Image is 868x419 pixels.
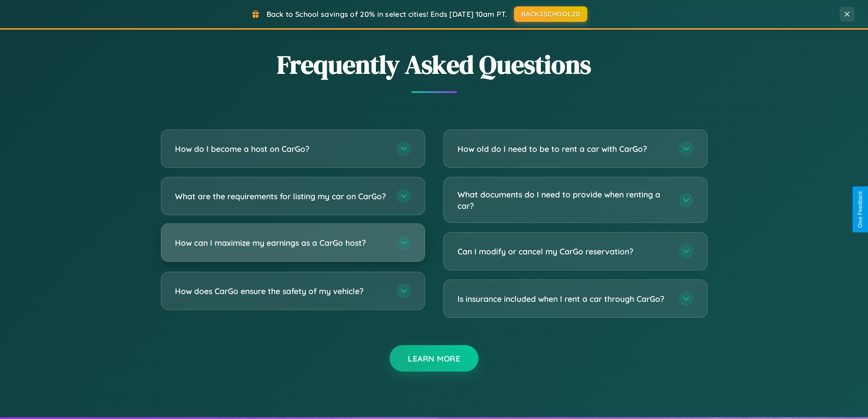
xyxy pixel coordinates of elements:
h2: Frequently Asked Questions [161,47,708,82]
h3: How old do I need to be to rent a car with CarGo? [457,143,670,155]
h3: How does CarGo ensure the safety of my vehicle? [175,285,387,297]
div: Give Feedback [857,191,863,228]
h3: What are the requirements for listing my car on CarGo? [175,191,387,202]
h3: How can I maximize my earnings as a CarGo host? [175,237,387,248]
h3: Is insurance included when I rent a car through CarGo? [457,293,670,305]
h3: How do I become a host on CarGo? [175,143,387,155]
h3: What documents do I need to provide when renting a car? [457,189,670,211]
button: BACK2SCHOOL20 [514,6,587,22]
span: Back to School savings of 20% in select cities! Ends [DATE] 10am PT. [267,10,507,19]
h3: Can I modify or cancel my CarGo reservation? [457,246,670,257]
button: Learn More [390,345,478,372]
